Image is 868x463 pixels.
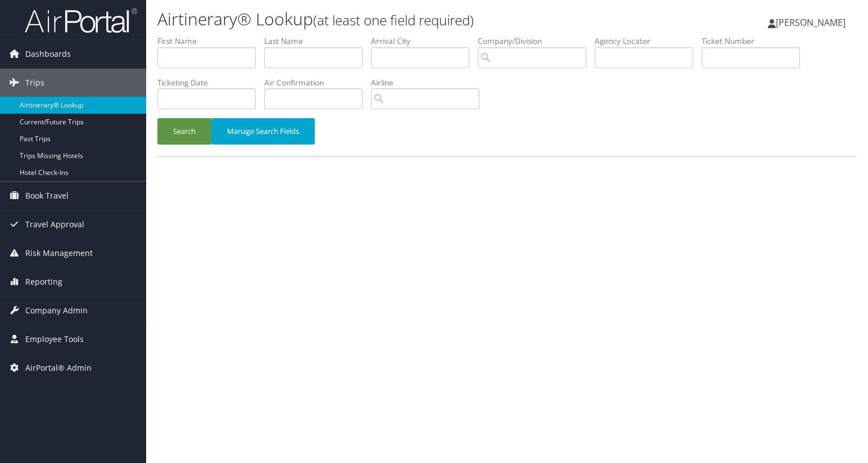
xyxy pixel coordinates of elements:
[157,35,264,47] label: First Name
[25,239,93,267] span: Risk Management
[264,35,371,47] label: Last Name
[264,77,371,88] label: Air Confirmation
[157,77,264,88] label: Ticketing Date
[25,268,62,296] span: Reporting
[776,16,846,29] span: [PERSON_NAME]
[25,296,88,325] span: Company Admin
[25,354,92,382] span: AirPortal® Admin
[211,118,315,145] button: Manage Search Fields
[595,35,702,47] label: Agency Locator
[25,182,69,210] span: Book Travel
[768,6,857,39] a: [PERSON_NAME]
[25,325,84,353] span: Employee Tools
[25,7,137,34] img: airportal-logo.png
[313,11,474,29] small: (at least one field required)
[371,35,478,47] label: Arrival City
[25,69,44,97] span: Trips
[371,77,488,88] label: Airline
[478,35,595,47] label: Company/Division
[25,40,71,68] span: Dashboards
[25,210,84,239] span: Travel Approval
[702,35,808,47] label: Ticket Number
[157,118,211,145] button: Search
[157,7,623,31] h1: Airtinerary® Lookup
